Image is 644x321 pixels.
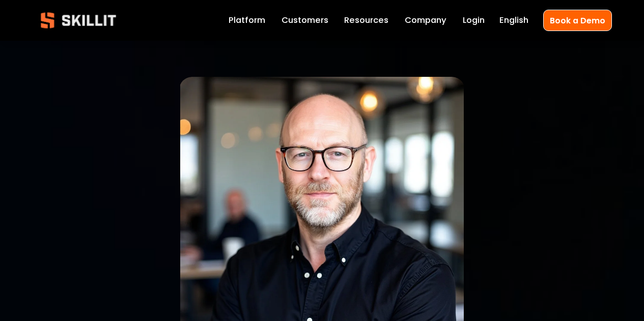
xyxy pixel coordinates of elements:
[282,13,328,27] a: Customers
[344,13,388,27] a: folder dropdown
[499,13,528,27] div: language picker
[499,14,528,27] span: English
[229,13,265,27] a: Platform
[32,5,125,36] img: Skillit
[543,10,612,31] a: Book a Demo
[463,13,485,27] a: Login
[344,14,388,27] span: Resources
[405,13,446,27] a: Company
